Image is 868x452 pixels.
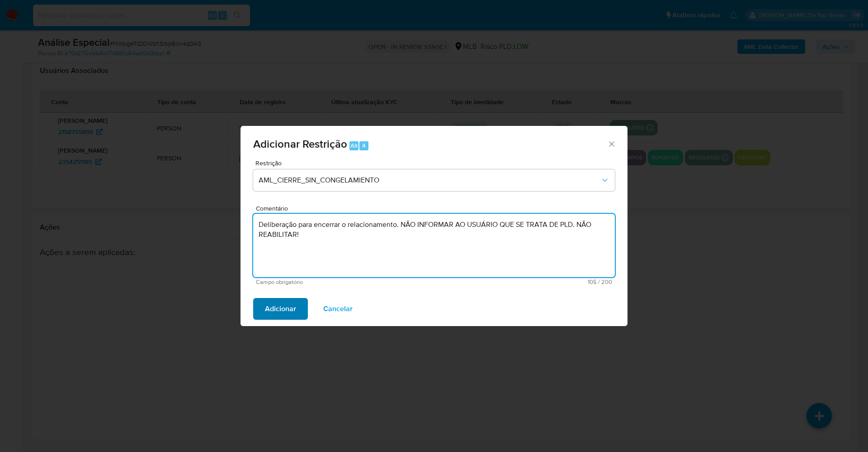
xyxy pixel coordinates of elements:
span: Comentário [256,205,618,212]
span: Restrição [255,160,617,166]
span: 4 [362,141,366,150]
button: Cancelar [311,298,364,320]
span: Máximo de 200 caracteres [434,279,612,285]
span: Campo obrigatório [256,279,434,285]
button: Restriction [253,169,615,191]
button: Fechar a janela [607,139,615,148]
textarea: Deliberação para encerrar o relacionamento. NÃO INFORMAR AO USUÁRIO QUE SE TRATA DE PLD. NÃO REAB... [253,214,615,277]
span: AML_CIERRE_SIN_CONGELAMIENTO [259,176,600,185]
span: Adicionar Restrição [253,136,347,152]
button: Adicionar [253,298,308,320]
span: Adicionar [265,299,296,319]
span: Cancelar [323,299,353,319]
span: Alt [350,141,358,150]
